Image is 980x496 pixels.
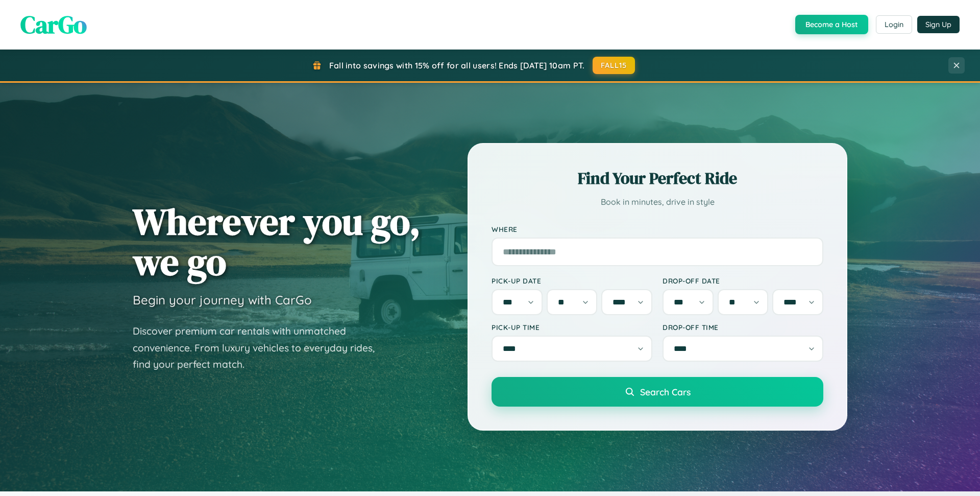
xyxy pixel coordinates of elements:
[917,16,960,33] button: Sign Up
[492,225,823,233] label: Where
[876,15,912,34] button: Login
[133,292,312,308] h3: Begin your journey with CarGo
[663,276,823,285] label: Drop-off Date
[593,57,635,74] button: FALL15
[329,60,585,70] span: Fall into savings with 15% off for all users! Ends [DATE] 10am PT.
[492,323,652,332] label: Pick-up Time
[133,323,388,373] p: Discover premium car rentals with unmatched convenience. From luxury vehicles to everyday rides, ...
[492,167,823,190] h2: Find Your Perfect Ride
[492,276,652,285] label: Pick-up Date
[795,15,868,34] button: Become a Host
[492,195,823,209] p: Book in minutes, drive in style
[663,323,823,332] label: Drop-off Time
[640,386,691,397] span: Search Cars
[492,377,823,407] button: Search Cars
[133,201,421,282] h1: Wherever you go, we go
[20,8,87,41] span: CarGo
